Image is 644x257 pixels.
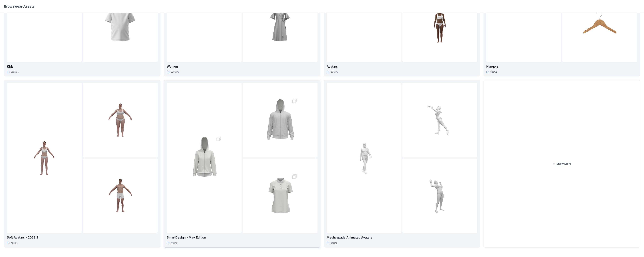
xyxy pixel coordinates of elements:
[490,70,497,74] p: 6 items
[102,6,139,43] img: folder 3
[4,4,35,9] p: Browzwear Assets
[4,80,161,247] a: folder 1folder 2folder 3Soft Avatars - 2023.24items
[345,140,383,176] img: folder 1
[331,70,338,74] p: 26 items
[483,80,640,247] button: Show More
[331,241,337,245] p: 8 items
[261,92,299,148] img: folder 2
[581,6,618,43] img: folder 3
[11,70,19,74] p: 59 items
[261,168,299,224] img: folder 3
[327,64,477,69] p: Avatars
[164,80,320,247] a: folder 1folder 2folder 3SmartDesign - May Edition7items
[7,235,158,240] p: Soft Avatars - 2023.2
[261,6,299,43] img: folder 3
[171,241,177,245] p: 7 items
[167,64,318,69] p: Women
[26,140,63,176] img: folder 1
[421,102,458,139] img: folder 2
[421,177,458,214] img: folder 3
[167,235,318,240] p: SmartDesign - May Edition
[421,6,458,43] img: folder 3
[171,70,179,74] p: 221 items
[102,102,139,139] img: folder 2
[324,80,480,247] a: folder 1folder 2folder 3Meshcapade Animated Avatars8items
[102,177,139,214] img: folder 3
[186,130,223,186] img: folder 1
[327,235,477,240] p: Meshcapade Animated Avatars
[486,64,637,69] p: Hangers
[11,241,18,245] p: 4 items
[7,64,158,69] p: Kids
